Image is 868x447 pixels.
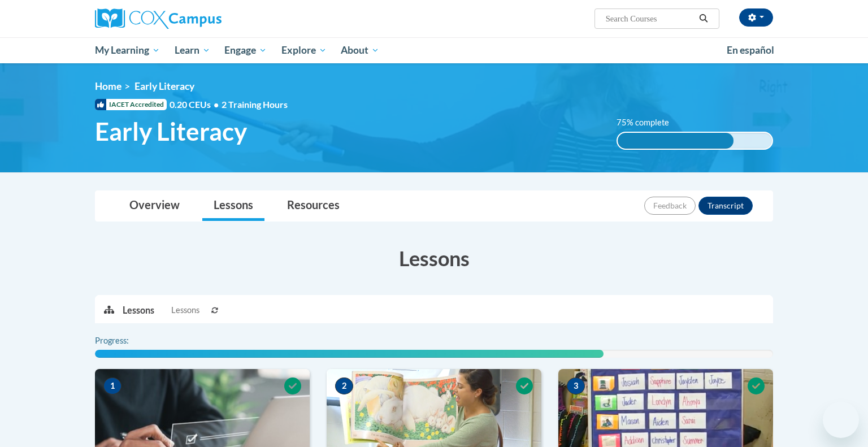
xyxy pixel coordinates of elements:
[95,335,160,347] label: Progress:
[224,44,267,57] span: Engage
[170,98,222,111] span: 0.20 CEUs
[618,133,734,149] div: 75% complete
[281,44,327,57] span: Explore
[695,12,712,25] button: Search
[88,37,167,63] a: My Learning
[95,8,310,29] a: Cox Campus
[276,191,351,221] a: Resources
[95,116,247,146] span: Early Literacy
[95,244,773,272] h3: Lessons
[123,304,154,316] p: Lessons
[118,191,191,221] a: Overview
[567,377,585,394] span: 3
[95,8,222,29] img: Cox Campus
[95,44,160,57] span: My Learning
[214,99,219,110] span: •
[95,99,167,110] span: IACET Accredited
[134,80,194,92] span: Early Literacy
[334,37,387,63] a: About
[103,377,121,394] span: 1
[78,37,790,63] div: Main menu
[739,8,773,27] button: Account Settings
[217,37,274,63] a: Engage
[644,197,696,215] button: Feedback
[95,80,121,92] a: Home
[202,191,264,221] a: Lessons
[719,38,782,62] a: En español
[222,99,288,110] span: 2 Training Hours
[171,304,199,316] span: Lessons
[727,44,774,56] span: En español
[823,402,859,438] iframe: Button to launch messaging window
[698,197,753,215] button: Transcript
[167,37,218,63] a: Learn
[341,44,379,57] span: About
[605,12,695,25] input: Search Courses
[617,116,682,129] label: 75% complete
[274,37,334,63] a: Explore
[335,377,353,394] span: 2
[175,44,210,57] span: Learn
